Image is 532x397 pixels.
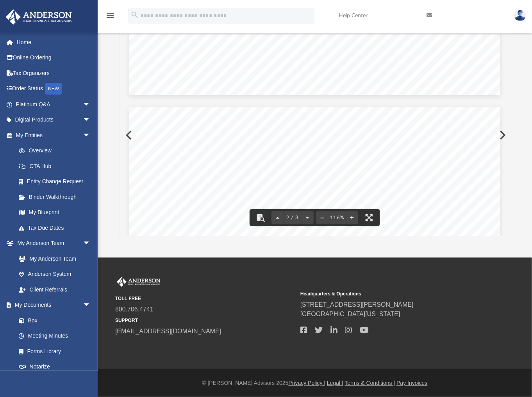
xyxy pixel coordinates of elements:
[396,380,427,386] a: Pay Invoices
[105,15,115,20] a: menu
[120,34,511,236] div: File preview
[173,218,233,224] span: [STREET_ADDRESS]
[11,343,95,359] a: Forms Library
[327,380,343,386] a: Legal |
[300,311,400,317] a: [GEOGRAPHIC_DATA][US_STATE]
[45,83,62,95] div: NEW
[11,251,95,266] a: My Anderson Team
[83,236,98,252] span: arrow_drop_down
[284,209,301,226] button: 2 / 3
[11,282,98,297] a: Client Referrals
[120,124,137,146] button: Previous File
[83,97,98,113] span: arrow_drop_down
[346,209,358,226] button: Zoom in
[173,224,238,231] span: [GEOGRAPHIC_DATA]
[120,34,511,236] div: Document Viewer
[5,297,98,313] a: My Documentsarrow_drop_down
[98,379,532,387] div: © [PERSON_NAME] Advisors 2025
[5,112,102,128] a: Digital Productsarrow_drop_down
[11,359,98,375] a: Notarize
[5,81,102,97] a: Order StatusNEW
[115,277,162,287] img: Anderson Advisors Platinum Portal
[301,209,314,226] button: Next page
[105,11,115,20] i: menu
[5,127,102,143] a: My Entitiesarrow_drop_down
[361,209,378,226] button: Enter fullscreen
[300,290,480,297] small: Headquarters & Operations
[173,211,235,217] span: CoinBox Solutions LLC
[493,124,511,146] button: Next File
[83,127,98,143] span: arrow_drop_down
[4,9,74,25] img: Anderson Advisors Platinum Portal
[11,313,95,328] a: Box
[316,209,328,226] button: Zoom out
[11,174,102,190] a: Entity Change Request
[11,266,98,282] a: Anderson System
[514,10,526,21] img: User Pic
[11,189,102,205] a: Binder Walkthrough
[328,215,346,220] div: Current zoom level
[5,34,102,50] a: Home
[5,236,98,251] a: My Anderson Teamarrow_drop_down
[5,50,102,66] a: Online Ordering
[11,143,102,159] a: Overview
[115,306,154,313] a: 800.706.4741
[120,14,511,236] div: Preview
[83,297,98,313] span: arrow_drop_down
[345,380,395,386] a: Terms & Conditions |
[83,112,98,128] span: arrow_drop_down
[284,215,301,220] span: 2 / 3
[11,158,102,174] a: CTA Hub
[11,220,102,236] a: Tax Due Dates
[289,380,326,386] a: Privacy Policy |
[115,328,221,334] a: [EMAIL_ADDRESS][DOMAIN_NAME]
[252,209,269,226] button: Toggle findbar
[130,11,139,19] i: search
[11,205,98,220] a: My Blueprint
[300,301,414,308] a: [STREET_ADDRESS][PERSON_NAME]
[5,65,102,81] a: Tax Organizers
[11,328,98,344] a: Meeting Minutes
[115,317,295,324] small: SUPPORT
[173,184,192,190] span: [DATE]
[115,295,295,302] small: TOLL FREE
[5,97,102,112] a: Platinum Q&Aarrow_drop_down
[271,209,284,226] button: Previous page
